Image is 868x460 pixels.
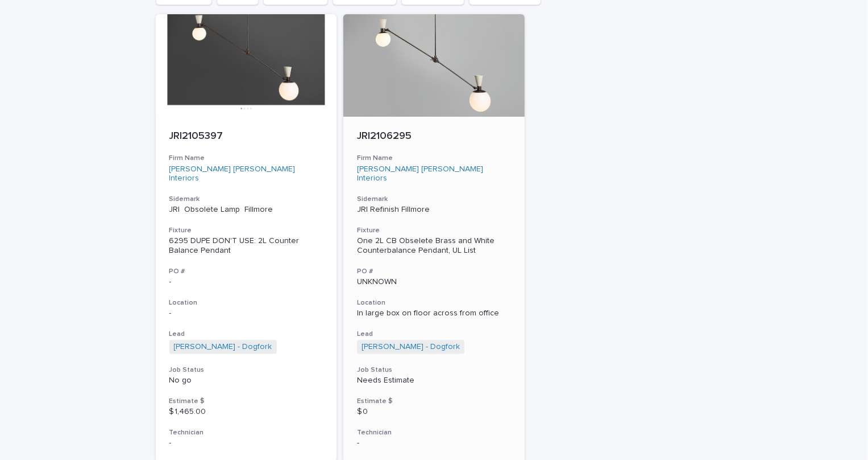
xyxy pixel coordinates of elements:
p: UNKNOWN [357,277,511,287]
h3: PO # [169,267,323,276]
p: $ 0 [357,407,511,417]
p: JRI2106295 [357,130,511,143]
p: JRI Obsolete Lamp Fillmore [169,205,323,215]
h3: Fixture [357,226,511,235]
h3: Location [169,298,323,307]
div: 6295 DUPE DON'T USE: 2L Counter Balance Pendant [169,236,323,256]
h3: Sidemark [169,195,323,204]
a: [PERSON_NAME] - Dogfork [174,342,272,352]
h3: Estimate $ [169,397,323,406]
a: [PERSON_NAME] - Dogfork [362,342,460,352]
h3: Location [357,298,511,307]
p: - [357,438,511,448]
h3: Lead [357,330,511,339]
a: [PERSON_NAME] [PERSON_NAME] Interiors [169,165,323,184]
h3: Job Status [169,365,323,375]
p: Needs Estimate [357,376,511,385]
p: - [169,277,323,287]
p: In large box on floor across from office [357,309,511,318]
a: [PERSON_NAME] [PERSON_NAME] Interiors [357,165,511,184]
h3: Firm Name [357,154,511,163]
p: $ 1,465.00 [169,407,323,417]
p: - [169,309,323,318]
p: JRI2105397 [169,130,323,143]
p: JRI Refinish Fillmore [357,205,511,215]
h3: Technician [357,428,511,437]
h3: Estimate $ [357,397,511,406]
h3: Firm Name [169,154,323,163]
div: One 2L CB Obselete Brass and White Counterbalance Pendant, UL List [357,236,511,256]
p: - [169,438,323,448]
h3: Fixture [169,226,323,235]
h3: Lead [169,330,323,339]
h3: Job Status [357,365,511,375]
h3: PO # [357,267,511,276]
h3: Sidemark [357,195,511,204]
p: No go [169,376,323,385]
h3: Technician [169,428,323,437]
